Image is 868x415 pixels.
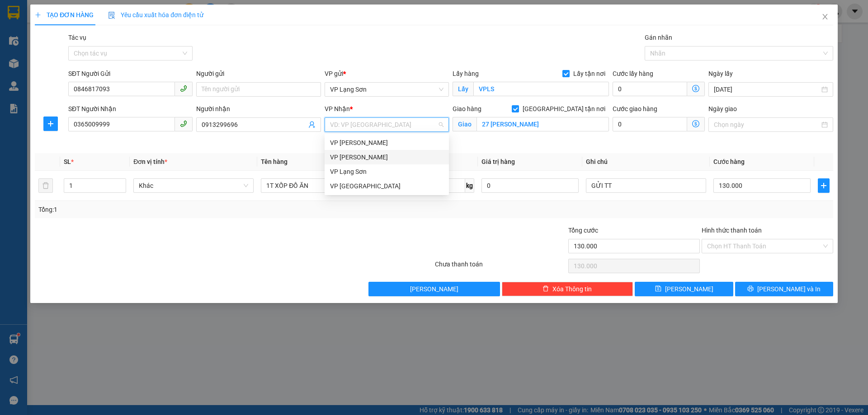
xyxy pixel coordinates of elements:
[325,150,449,164] div: VP Minh Khai
[108,11,203,19] span: Yêu cầu xuất hóa đơn điện tử
[325,135,449,150] div: VP Cao Bằng
[582,153,710,171] th: Ghi chú
[818,182,829,189] span: plus
[325,179,449,193] div: VP Hà Nội
[44,120,57,127] span: plus
[196,69,321,79] div: Người gửi
[476,117,609,131] input: Giao tận nơi
[410,284,458,294] span: [PERSON_NAME]
[180,120,187,127] span: phone
[68,34,86,41] label: Tác vụ
[38,178,53,193] button: delete
[568,227,598,234] span: Tổng cước
[645,34,672,41] label: Gán nhãn
[812,5,838,30] button: Close
[613,70,653,77] label: Cước lấy hàng
[330,181,443,191] div: VP [GEOGRAPHIC_DATA]
[570,69,609,79] span: Lấy tận nơi
[64,158,71,165] span: SL
[708,70,733,77] label: Ngày lấy
[139,179,248,192] span: Khác
[665,284,713,294] span: [PERSON_NAME]
[613,105,657,112] label: Cước giao hàng
[586,178,706,193] input: Ghi Chú
[635,282,733,296] button: save[PERSON_NAME]
[68,69,193,79] div: SĐT Người Gửi
[330,152,443,162] div: VP [PERSON_NAME]
[714,120,819,130] input: Ngày giao
[325,69,449,79] div: VP gửi
[261,178,381,193] input: VD: Bàn, Ghế
[196,104,321,114] div: Người nhận
[702,227,762,234] label: Hình thức thanh toán
[325,164,449,179] div: VP Lạng Sơn
[453,82,473,96] span: Lấy
[108,12,115,19] img: icon
[368,282,500,296] button: [PERSON_NAME]
[519,104,609,114] span: [GEOGRAPHIC_DATA] tận nơi
[35,12,41,18] span: plus
[655,285,661,293] span: save
[542,285,549,293] span: delete
[552,284,592,294] span: Xóa Thông tin
[757,284,821,294] span: [PERSON_NAME] và In
[325,105,350,112] span: VP Nhận
[465,178,474,193] span: kg
[481,158,515,165] span: Giá trị hàng
[330,138,443,148] div: VP [PERSON_NAME]
[330,83,443,96] span: VP Lạng Sơn
[330,167,443,177] div: VP Lạng Sơn
[453,70,479,77] span: Lấy hàng
[613,117,687,131] input: Cước giao hàng
[735,282,833,296] button: printer[PERSON_NAME] và In
[502,282,633,296] button: deleteXóa Thông tin
[38,205,335,214] div: Tổng: 1
[473,82,609,96] input: Lấy tận nơi
[818,178,830,193] button: plus
[692,85,699,92] span: dollar-circle
[68,104,193,114] div: SĐT Người Nhận
[821,13,829,20] span: close
[434,259,567,275] div: Chưa thanh toán
[261,158,288,165] span: Tên hàng
[43,117,58,131] button: plus
[453,117,476,131] span: Giao
[714,84,819,94] input: Ngày lấy
[180,85,187,92] span: phone
[708,105,737,112] label: Ngày giao
[692,120,699,127] span: dollar-circle
[713,158,745,165] span: Cước hàng
[133,158,167,165] span: Đơn vị tính
[308,121,316,128] span: user-add
[35,11,94,19] span: TẠO ĐƠN HÀNG
[481,178,579,193] input: 0
[453,105,481,112] span: Giao hàng
[747,285,754,293] span: printer
[613,82,687,96] input: Cước lấy hàng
